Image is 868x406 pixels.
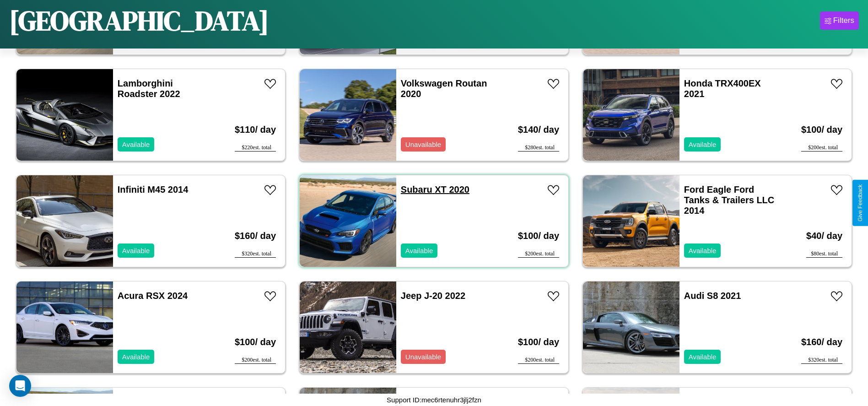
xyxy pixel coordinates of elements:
[518,144,559,152] div: $ 280 est. total
[9,2,269,39] h1: [GEOGRAPHIC_DATA]
[405,351,441,363] p: Unavailable
[401,184,469,195] a: Subaru XT 2020
[857,184,863,222] div: Give Feedback
[801,357,842,364] div: $ 320 est. total
[820,11,859,30] button: Filters
[518,357,559,364] div: $ 200 est. total
[118,78,180,99] a: Lamborghini Roadster 2022
[801,115,842,144] h3: $ 100 / day
[122,244,150,257] p: Available
[689,138,717,151] p: Available
[122,351,150,363] p: Available
[235,328,276,357] h3: $ 100 / day
[9,375,31,397] div: Open Intercom Messenger
[518,222,559,250] h3: $ 100 / day
[518,115,559,144] h3: $ 140 / day
[405,138,441,151] p: Unavailable
[833,16,854,25] div: Filters
[235,250,276,258] div: $ 320 est. total
[806,222,842,250] h3: $ 40 / day
[801,328,842,357] h3: $ 160 / day
[689,351,717,363] p: Available
[235,222,276,250] h3: $ 160 / day
[684,291,741,301] a: Audi S8 2021
[806,250,842,258] div: $ 80 est. total
[118,291,188,301] a: Acura RSX 2024
[405,244,433,257] p: Available
[801,144,842,152] div: $ 200 est. total
[684,78,761,99] a: Honda TRX400EX 2021
[122,138,150,151] p: Available
[684,184,774,216] a: Ford Eagle Ford Tanks & Trailers LLC 2014
[235,115,276,144] h3: $ 110 / day
[387,394,481,406] p: Support ID: mec6rtenuhr3jlj2fzn
[118,184,189,195] a: Infiniti M45 2014
[401,291,465,301] a: Jeep J-20 2022
[401,78,487,99] a: Volkswagen Routan 2020
[689,244,717,257] p: Available
[518,328,559,357] h3: $ 100 / day
[235,144,276,152] div: $ 220 est. total
[235,357,276,364] div: $ 200 est. total
[518,250,559,258] div: $ 200 est. total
